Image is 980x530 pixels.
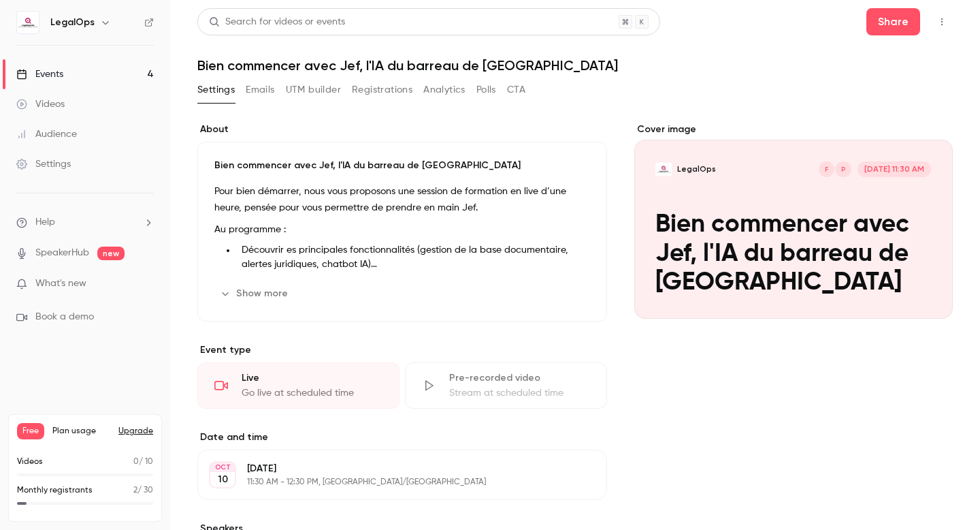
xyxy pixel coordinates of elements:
button: Settings [197,79,235,101]
div: Go live at scheduled time [242,386,382,400]
button: Share [866,8,920,35]
div: LiveGo live at scheduled time [197,362,399,409]
button: UTM builder [286,79,341,101]
p: Monthly registrants [17,484,93,497]
div: Events [16,67,63,81]
span: Free [17,423,44,439]
p: Event type [197,343,607,357]
img: LegalOps [17,12,39,33]
h6: LegalOps [50,16,95,29]
div: Stream at scheduled time [449,386,590,400]
p: Pour bien démarrer, nous vous proposons une session de formation en live d’une heure, pensée pour... [214,183,590,216]
span: 0 [133,458,139,466]
span: new [97,247,125,260]
button: Upgrade [118,426,153,437]
div: Search for videos or events [209,15,345,29]
div: Audience [16,127,77,141]
div: Settings [16,157,71,171]
section: Cover image [634,123,953,319]
p: [DATE] [247,462,535,476]
div: Live [242,371,382,385]
li: Découvrir es principales fonctionnalités (gestion de la base documentaire, alertes juridiques, ch... [236,243,590,272]
label: Date and time [197,431,607,444]
button: Analytics [423,79,465,101]
p: Videos [17,456,43,468]
button: Registrations [352,79,412,101]
span: Help [35,215,55,230]
a: SpeakerHub [35,246,89,260]
h1: Bien commencer avec Jef, l'IA du barreau de [GEOGRAPHIC_DATA] [197,57,953,74]
label: Cover image [634,123,953,136]
button: Emails [246,79,274,101]
label: About [197,123,607,136]
p: / 30 [133,484,153,497]
div: Videos [16,97,65,111]
button: CTA [507,79,525,101]
p: Bien commencer avec Jef, l'IA du barreau de [GEOGRAPHIC_DATA] [214,159,590,172]
span: What's new [35,277,86,291]
p: 11:30 AM - 12:30 PM, [GEOGRAPHIC_DATA]/[GEOGRAPHIC_DATA] [247,477,535,488]
li: help-dropdown-opener [16,215,154,230]
div: Pre-recorded videoStream at scheduled time [405,362,607,409]
div: OCT [210,463,235,472]
button: Show more [214,283,296,305]
p: 10 [218,473,228,486]
div: Pre-recorded video [449,371,590,385]
span: Book a demo [35,310,94,324]
p: Au programme : [214,221,590,238]
button: Polls [476,79,496,101]
p: / 10 [133,456,153,468]
span: Plan usage [52,426,110,437]
span: 2 [133,486,137,495]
